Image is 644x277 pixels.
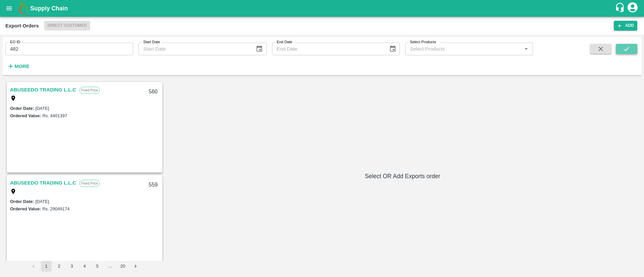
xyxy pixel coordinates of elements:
[30,4,615,13] a: Supply Chain
[79,261,90,272] button: Go to page 4
[10,106,34,111] label: Order Date :
[410,40,436,45] label: Select Products
[54,261,64,272] button: Go to page 2
[36,199,49,204] label: [DATE]
[10,199,34,204] label: Order Date :
[10,85,76,94] a: ABUSEEDO TRADING L.L.C
[277,40,292,45] label: End Date
[145,177,162,193] div: 559
[139,43,250,55] input: Start Date
[1,1,17,16] button: open drawer
[10,206,41,211] label: Ordered Value:
[407,45,520,53] input: Select Products
[10,179,76,187] a: ABUSEEDO TRADING L.L.C
[92,261,103,272] button: Go to page 5
[79,87,100,94] p: Fixed Price
[79,180,100,187] p: Fixed Price
[253,43,266,55] button: Choose date
[42,113,67,118] label: Rs. 4401397
[10,40,20,45] label: EO ID
[5,43,133,55] input: Enter EO ID
[5,61,31,72] button: More
[10,113,41,118] label: Ordered Value:
[130,261,141,272] button: Go to next page
[5,21,39,30] div: Export Orders
[36,106,49,111] label: [DATE]
[272,43,384,55] input: End Date
[105,263,115,270] div: …
[145,84,162,100] div: 560
[30,5,68,12] b: Supply Chain
[27,261,142,272] nav: pagination navigation
[17,2,30,15] img: logo
[615,2,627,14] div: customer-support
[614,21,637,30] button: Add
[386,43,399,55] button: Choose date
[42,206,69,211] label: Rs. 29049174
[117,261,128,272] button: Go to page 20
[66,261,77,272] button: Go to page 3
[627,1,639,15] div: account of current user
[41,261,52,272] button: page 1
[14,64,30,69] strong: More
[166,171,639,181] h6: Select OR Add Exports order
[522,45,531,53] button: Open
[143,40,160,45] label: Start Date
